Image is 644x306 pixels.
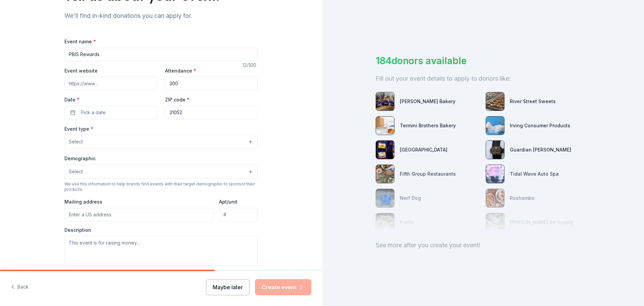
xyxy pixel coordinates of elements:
[486,92,504,111] img: photo for River Street Sweets
[69,138,83,146] span: Select
[64,96,157,103] label: Date
[64,208,214,221] input: Enter a US address
[64,227,91,233] label: Description
[64,48,258,61] input: Spring Fundraiser
[64,165,258,179] button: Select
[165,77,258,90] input: 20
[219,199,237,205] label: Apt/unit
[376,240,590,251] div: See more after you create your event!
[400,122,456,130] div: Termini Brothers Bakery
[64,68,98,74] label: Event website
[11,280,29,294] button: Back
[69,168,83,176] span: Select
[243,61,258,69] div: 12 /100
[64,199,102,205] label: Mailing address
[64,181,258,192] div: We use this information to help brands find events with their target demographic to sponsor their...
[64,135,258,149] button: Select
[376,117,394,135] img: photo for Termini Brothers Bakery
[219,208,258,221] input: #
[81,108,106,117] span: Pick a date
[64,155,96,162] label: Demographic
[64,126,93,132] label: Event type
[376,92,394,111] img: photo for Wilson's Bakery
[206,279,250,295] button: Maybe later
[376,73,590,84] div: Fill out your event details to apply to donors like:
[510,97,556,105] div: River Street Sweets
[64,106,157,119] button: Pick a date
[165,96,190,103] label: ZIP code
[400,146,447,154] div: [GEOGRAPHIC_DATA]
[376,141,394,159] img: photo for Wind Creek Hospitality
[486,141,504,159] img: photo for Guardian Angel Device
[165,106,258,119] input: 12345 (U.S. only)
[486,117,504,135] img: photo for Irving Consumer Products
[64,77,157,90] input: https://www...
[400,97,455,105] div: [PERSON_NAME] Bakery
[64,38,96,45] label: Event name
[510,122,570,130] div: Irving Consumer Products
[64,10,258,21] div: We'll find in-kind donations you can apply for.
[165,68,196,74] label: Attendance
[376,54,590,68] div: 184 donors available
[510,146,571,154] div: Guardian [PERSON_NAME]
